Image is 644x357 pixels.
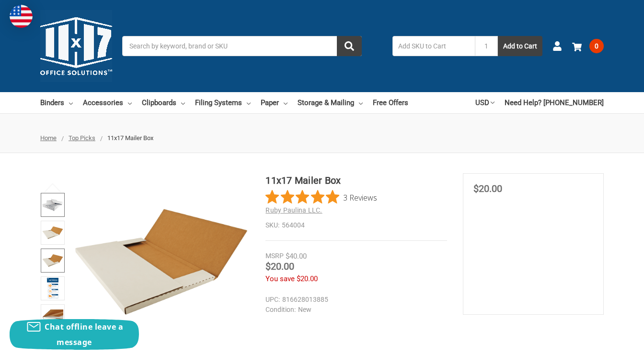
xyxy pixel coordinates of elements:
button: Add to Cart [498,36,542,56]
img: 11x17 Mailer Box [73,173,250,350]
span: $20.00 [473,183,502,194]
a: Need Help? [PHONE_NUMBER] [505,92,604,113]
a: Clipboards [142,92,185,113]
dd: New [265,305,443,315]
input: Search by keyword, brand or SKU [122,36,362,56]
dt: UPC: [265,295,280,305]
dt: Condition: [265,305,296,315]
a: 0 [572,34,604,59]
a: Home [40,134,57,142]
span: $20.00 [297,274,318,283]
button: Previous [38,178,68,197]
a: Free Offers [373,92,408,113]
span: 0 [589,39,604,53]
img: 11x17 White Mailer box shown with 11" x 17" paper [42,250,63,271]
div: MSRP [265,251,284,261]
span: You save [265,274,295,283]
img: 11x17 Mailer Box [42,194,63,215]
button: Chat offline leave a message [10,319,139,350]
span: Chat offline leave a message [45,321,123,347]
dd: 564004 [265,220,447,230]
a: USD [475,92,494,113]
img: 11x17 Mailer Box [47,278,59,299]
img: 11x17 Mailer Box [42,222,63,243]
span: 3 Reviews [343,190,377,204]
img: 11x17 Mailer Box [42,306,63,327]
span: $20.00 [265,261,294,272]
button: Rated 5 out of 5 stars from 3 reviews. Jump to reviews. [265,190,377,204]
dt: SKU: [265,220,279,230]
a: Paper [261,92,287,113]
a: Top Picks [69,134,95,142]
a: Filing Systems [195,92,251,113]
span: 11x17 Mailer Box [107,134,153,142]
input: Add SKU to Cart [392,36,475,56]
a: Binders [40,92,73,113]
dd: 816628013885 [265,295,443,305]
h1: 11x17 Mailer Box [265,173,447,188]
img: 11x17.com [40,10,112,82]
a: Storage & Mailing [298,92,363,113]
a: Ruby Paulina LLC. [265,206,322,214]
img: duty and tax information for United States [10,5,33,28]
a: Accessories [83,92,132,113]
span: $40.00 [286,252,307,261]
